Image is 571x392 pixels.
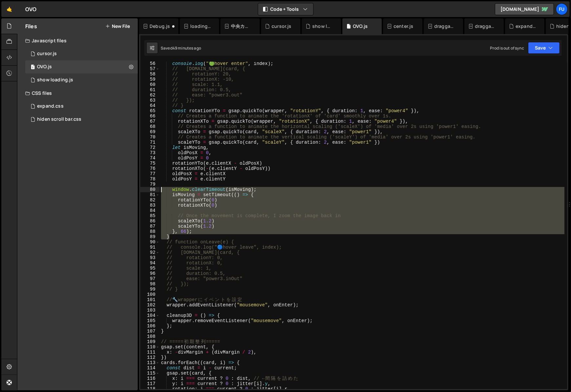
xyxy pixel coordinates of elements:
[140,350,160,355] div: 111
[17,87,138,100] div: CSS files
[140,245,160,250] div: 91
[556,3,568,15] a: Fu
[140,161,160,166] div: 75
[516,23,537,30] div: expand.css
[140,77,160,82] div: 59
[140,308,160,313] div: 103
[140,229,160,234] div: 88
[140,234,160,239] div: 89
[312,23,333,30] div: show loading.js
[105,24,130,29] button: New File
[17,34,138,47] div: Javascript files
[394,23,413,30] div: center.js
[140,113,160,119] div: 66
[190,23,211,30] div: loadingPage.js
[37,116,81,122] div: hiden scroll bar.css
[140,302,160,308] div: 102
[140,218,160,224] div: 86
[140,276,160,281] div: 97
[140,87,160,93] div: 61
[140,155,160,161] div: 74
[140,119,160,124] div: 67
[140,255,160,260] div: 93
[434,23,455,30] div: draggable, scrollable.js
[140,124,160,129] div: 68
[140,171,160,176] div: 77
[140,376,160,381] div: 116
[140,371,160,376] div: 115
[140,344,160,350] div: 110
[150,23,170,30] div: Debug.js
[353,23,368,30] div: OVO.js
[140,287,160,292] div: 99
[140,166,160,171] div: 76
[490,45,524,51] div: Prod is out of sync
[140,281,160,287] div: 98
[140,260,160,266] div: 94
[140,61,160,66] div: 56
[140,145,160,150] div: 72
[1,1,17,17] a: 🤙
[140,150,160,155] div: 73
[31,65,35,70] span: 1
[140,334,160,339] div: 108
[140,129,160,134] div: 69
[140,208,160,213] div: 84
[140,82,160,87] div: 60
[140,182,160,187] div: 79
[37,64,52,70] div: OVO.js
[140,187,160,192] div: 80
[140,266,160,271] div: 95
[25,113,140,126] div: 17267/47816.css
[140,108,160,113] div: 65
[231,23,252,30] div: 中央カードゆらゆら.js
[140,140,160,145] div: 71
[25,5,36,13] div: OVO
[140,197,160,203] div: 82
[140,329,160,334] div: 107
[140,203,160,208] div: 83
[140,66,160,72] div: 57
[140,381,160,386] div: 117
[140,313,160,318] div: 104
[495,3,554,15] a: [DOMAIN_NAME]
[140,318,160,323] div: 105
[140,297,160,302] div: 101
[140,250,160,255] div: 92
[140,72,160,77] div: 58
[140,176,160,182] div: 78
[140,339,160,344] div: 109
[140,292,160,297] div: 100
[140,365,160,371] div: 114
[140,103,160,108] div: 64
[140,224,160,229] div: 87
[37,77,73,83] div: show loading.js
[258,3,313,15] button: Code + Tools
[37,103,64,109] div: expand.css
[140,93,160,98] div: 62
[25,73,138,87] div: 17267/48011.js
[140,323,160,329] div: 106
[25,100,140,113] div: 17267/47820.css
[528,42,560,54] button: Save
[25,60,138,73] div: 17267/47848.js
[173,45,201,51] div: 49 minutes ago
[140,192,160,197] div: 81
[140,98,160,103] div: 63
[272,23,291,30] div: cursor.js
[140,134,160,140] div: 70
[25,23,37,30] h2: Files
[161,45,201,51] div: Saved
[25,47,138,60] div: 17267/48012.js
[140,360,160,365] div: 113
[140,386,160,392] div: 118
[140,213,160,218] div: 85
[140,239,160,245] div: 90
[140,355,160,360] div: 112
[37,51,57,57] div: cursor.js
[140,271,160,276] div: 96
[475,23,496,30] div: draggable using Observer.css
